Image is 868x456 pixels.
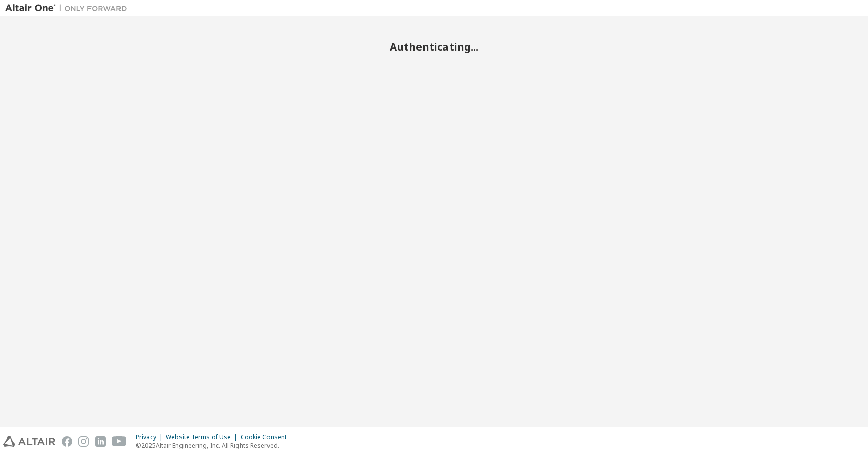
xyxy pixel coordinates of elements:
[5,3,132,13] img: Altair One
[136,433,166,441] div: Privacy
[78,436,89,447] img: instagram.svg
[95,436,106,447] img: linkedin.svg
[112,436,127,447] img: youtube.svg
[5,40,863,53] h2: Authenticating...
[136,441,293,450] p: © 2025 Altair Engineering, Inc. All Rights Reserved.
[241,433,293,441] div: Cookie Consent
[62,436,72,447] img: facebook.svg
[166,433,241,441] div: Website Terms of Use
[3,436,55,447] img: altair_logo.svg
